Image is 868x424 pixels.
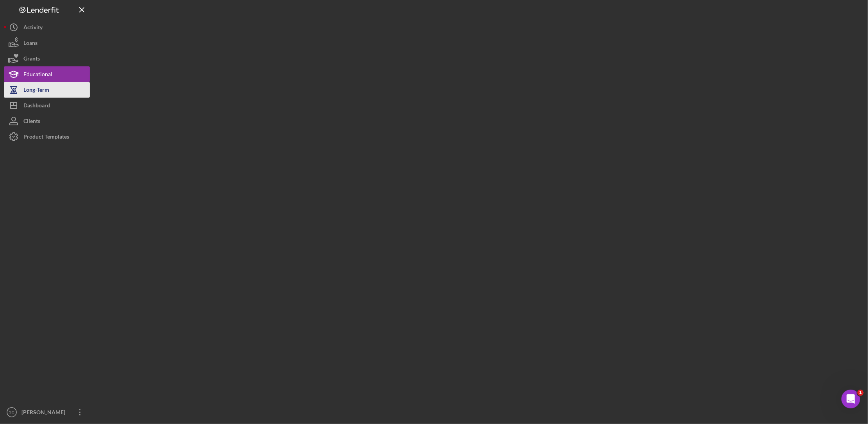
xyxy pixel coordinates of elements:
[23,51,40,68] div: Grants
[23,98,50,115] div: Dashboard
[841,390,860,408] iframe: Intercom live chat
[23,129,69,146] div: Product Templates
[4,35,90,51] button: Loans
[4,113,90,129] button: Clients
[23,35,37,53] div: Loans
[23,20,43,37] div: Activity
[4,129,90,144] button: Product Templates
[4,404,90,420] button: SC[PERSON_NAME]
[23,82,49,100] div: Long-Term
[857,390,864,396] span: 1
[4,82,90,98] button: Long-Term
[20,404,70,422] div: [PERSON_NAME]
[23,113,40,131] div: Clients
[4,20,90,35] button: Activity
[23,66,52,84] div: Educational
[4,51,90,66] button: Grants
[4,98,90,113] button: Dashboard
[9,410,14,415] text: SC
[4,66,90,82] button: Educational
